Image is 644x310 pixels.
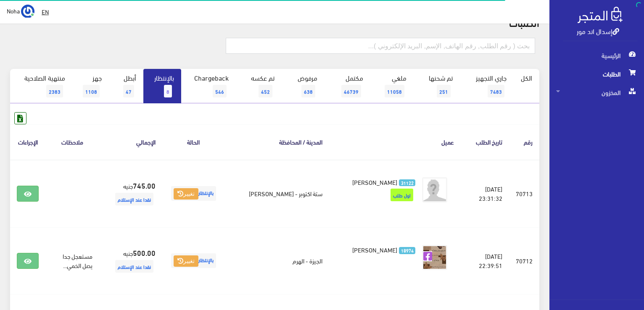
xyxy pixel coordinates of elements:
[38,4,52,19] a: EN
[99,124,162,159] th: اﻹجمالي
[99,227,162,294] td: جنيه
[556,83,637,102] span: المخزون
[343,177,415,187] a: 31122 [PERSON_NAME]
[414,69,460,103] a: تم شحنها251
[236,69,282,103] a: تم عكسه452
[83,85,100,97] span: 1108
[115,260,153,273] span: نقدا عند الإستلام
[109,69,143,103] a: أبطل47
[174,188,198,200] button: تغيير
[72,69,109,103] a: جهز1108
[115,193,153,205] span: نقدا عند الإستلام
[171,253,216,268] span: بالإنتظار
[509,160,539,228] td: 70713
[556,46,637,65] span: الرئيسية
[514,69,539,87] a: الكل
[46,85,63,97] span: 2383
[422,177,447,202] img: avatar.png
[352,244,397,255] span: [PERSON_NAME]
[437,85,451,97] span: 251
[45,124,99,159] th: ملاحظات
[385,85,404,97] span: 11058
[578,7,623,23] img: .
[226,38,535,54] input: بحث ( رقم الطلب, رقم الهاتف, الإسم, البريد اﻹلكتروني )...
[399,179,415,187] span: 31122
[549,83,644,102] a: المخزون
[343,245,415,254] a: 18974 [PERSON_NAME]
[509,124,539,159] th: رقم
[391,189,413,201] span: اول طلب
[399,247,415,254] span: 18974
[461,124,509,159] th: تاريخ الطلب
[143,69,181,103] a: بالإنتظار8
[164,85,172,97] span: 8
[133,247,156,258] strong: 500.00
[213,85,227,97] span: 546
[10,69,72,103] a: منتهية الصلاحية2383
[133,180,156,191] strong: 745.00
[162,124,225,159] th: الحالة
[509,227,539,294] td: 70712
[577,25,619,37] a: إسدال اند مور
[45,227,99,294] td: مستعجل جدا يصل الخمي...
[352,176,397,188] span: [PERSON_NAME]
[174,255,198,267] button: تغيير
[171,186,216,201] span: بالإنتظار
[329,124,461,159] th: عميل
[461,160,509,228] td: [DATE] 23:31:32
[225,160,329,228] td: ستة اكتوبر - [PERSON_NAME]
[370,69,414,103] a: ملغي11058
[225,227,329,294] td: الجيزة - الهرم
[549,46,644,65] a: الرئيسية
[21,5,34,18] img: ...
[549,65,644,83] a: الطلبات
[42,6,49,17] u: EN
[325,69,370,103] a: مكتمل46739
[10,252,42,284] iframe: Drift Widget Chat Controller
[341,85,361,97] span: 46739
[123,85,134,97] span: 47
[282,69,325,103] a: مرفوض638
[225,124,329,159] th: المدينة / المحافظة
[259,85,272,97] span: 452
[301,85,315,97] span: 638
[488,85,504,97] span: 7483
[461,227,509,294] td: [DATE] 22:39:51
[460,69,514,103] a: جاري التجهيز7483
[10,124,45,159] th: الإجراءات
[422,245,447,270] img: picture
[556,65,637,83] span: الطلبات
[181,69,236,103] a: Chargeback546
[7,5,20,16] span: Noha
[99,160,162,228] td: جنيه
[7,4,34,18] a: ... Noha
